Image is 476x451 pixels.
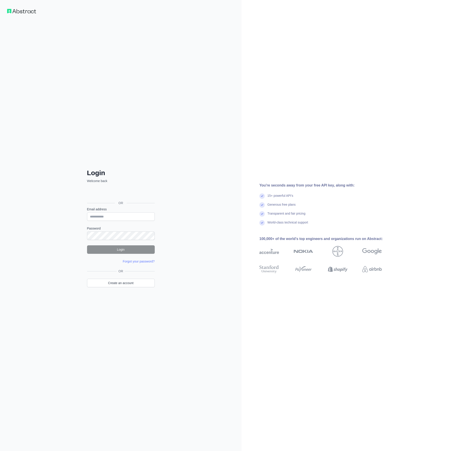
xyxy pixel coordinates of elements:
div: Transparent and fair pricing [267,211,305,220]
img: check mark [259,211,265,217]
div: 100,000+ of the world's top engineers and organizations run on Abstract: [259,236,396,242]
img: payoneer [294,264,313,274]
div: You're seconds away from your free API key, along with: [259,183,396,188]
img: shopify [328,264,348,274]
div: Generous free plans [267,202,296,211]
label: Email address [87,207,155,211]
img: bayer [332,246,343,257]
span: OR [115,201,127,205]
div: World-class technical support [267,220,308,229]
a: Create an account [87,279,155,287]
p: Welcome back [87,179,155,183]
span: OR [117,269,125,273]
img: stanford university [259,264,279,274]
h2: Login [87,169,155,177]
img: google [362,246,382,257]
img: accenture [259,246,279,257]
img: check mark [259,202,265,208]
label: Password [87,226,155,231]
img: check mark [259,220,265,225]
img: airbnb [362,264,382,274]
img: check mark [259,193,265,199]
button: Login [87,245,155,254]
div: 15+ powerful API's [267,193,293,202]
iframe: Sign in with Google Button [85,188,156,198]
a: Forgot your password? [123,260,155,263]
img: Workflow [7,9,36,13]
img: nokia [294,246,313,257]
